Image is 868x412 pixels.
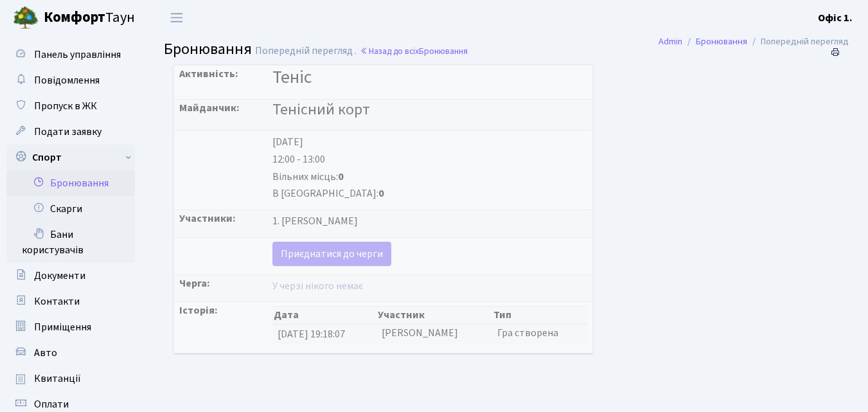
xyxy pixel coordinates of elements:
[6,42,135,67] a: Панель управління
[272,170,587,184] div: Вільних місць:
[360,45,468,57] a: Назад до всіхБронювання
[34,372,81,386] span: Квитанції
[272,101,587,120] h4: Тенісний корт
[6,170,135,196] a: Бронювання
[255,44,357,58] span: Попередній перегляд .
[818,10,853,26] a: Офіс 1.
[179,303,218,318] strong: Історія:
[6,196,135,222] a: Скарги
[34,73,100,87] span: Повідомлення
[34,269,85,283] span: Документи
[6,314,135,340] a: Приміщення
[272,279,363,293] span: У черзі нікого немає
[161,7,193,28] button: Переключити навігацію
[164,38,252,60] span: Бронювання
[13,5,39,31] img: logo.png
[272,152,587,167] div: 12:00 - 13:00
[659,35,682,48] a: Admin
[272,307,376,325] th: Дата
[747,35,849,49] li: Попередній перегляд
[34,99,97,113] span: Пропуск в ЖК
[6,93,135,119] a: Пропуск в ЖК
[272,242,391,266] a: Приєднатися до черги
[376,307,492,325] th: Участник
[497,326,558,340] span: Гра створена
[818,11,853,25] b: Офіс 1.
[179,67,238,81] strong: Активність:
[378,186,384,201] b: 0
[44,7,135,29] span: Таун
[34,48,121,62] span: Панель управління
[6,119,135,145] a: Подати заявку
[34,320,91,334] span: Приміщення
[376,325,492,345] td: [PERSON_NAME]
[696,35,747,48] a: Бронювання
[179,101,240,115] strong: Майданчик:
[6,263,135,289] a: Документи
[34,346,57,360] span: Авто
[44,7,105,28] b: Комфорт
[492,307,587,325] th: Тип
[6,67,135,93] a: Повідомлення
[272,325,376,345] td: [DATE] 19:18:07
[272,214,587,229] div: 1. [PERSON_NAME]
[6,340,135,366] a: Авто
[179,276,210,291] strong: Черга:
[272,135,587,150] div: [DATE]
[272,67,587,89] h3: Теніс
[34,294,80,309] span: Контакти
[639,28,868,55] nav: breadcrumb
[419,45,468,57] span: Бронювання
[6,145,135,170] a: Спорт
[34,125,102,139] span: Подати заявку
[179,211,236,226] strong: Участники:
[272,186,587,201] div: В [GEOGRAPHIC_DATA]:
[6,222,135,263] a: Бани користувачів
[338,170,344,184] b: 0
[34,397,69,411] span: Оплати
[6,366,135,391] a: Квитанції
[6,289,135,314] a: Контакти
